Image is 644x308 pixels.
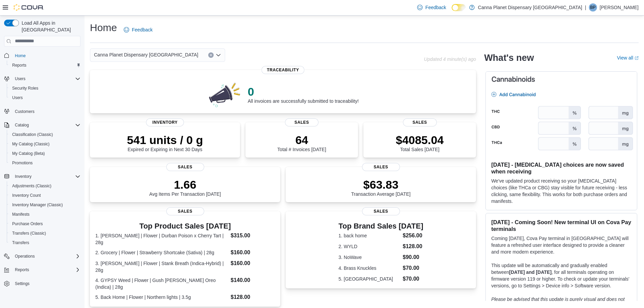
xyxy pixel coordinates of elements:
a: Home [12,52,28,60]
input: Dark Mode [452,4,466,11]
dd: $128.00 [231,293,275,301]
span: Sales [403,118,437,126]
h3: [DATE] - [MEDICAL_DATA] choices are now saved when receiving [491,161,631,175]
dt: 1. [PERSON_NAME] | Flower | Durban Poison x Cherry Tart | 28g [95,232,228,246]
p: This update will be automatically and gradually enabled between , for all terminals operating on ... [491,262,631,289]
span: Catalog [12,121,80,129]
dd: $70.00 [403,264,423,272]
dd: $70.00 [403,275,423,283]
span: Home [12,51,80,60]
div: Total # Invoices [DATE] [277,133,326,152]
p: 1.66 [149,178,221,191]
a: Adjustments (Classic) [9,182,54,190]
dt: 2. Grocery | Flower | Strawberry Shortcake (Sativa) | 28g [95,249,228,256]
strong: [DATE] and [DATE] [509,269,551,275]
span: Operations [15,254,35,259]
span: My Catalog (Beta) [12,151,45,156]
span: Adjustments (Classic) [9,182,80,190]
h2: What's new [484,52,534,63]
span: Sales [362,207,400,215]
div: Transaction Average [DATE] [351,178,411,197]
div: Avg Items Per Transaction [DATE] [149,178,221,197]
h3: [DATE] - Coming Soon! New terminal UI on Cova Pay terminals [491,219,631,232]
button: Transfers [7,238,83,247]
a: View allExternal link [617,55,639,61]
dd: $160.00 [231,248,275,257]
button: Inventory Manager (Classic) [7,200,83,210]
span: Sales [362,163,400,171]
span: Users [15,76,25,81]
span: Settings [12,279,80,288]
span: Classification (Classic) [12,132,53,137]
dt: 1. back home [338,232,400,239]
a: Reports [9,61,29,69]
span: Inventory [12,172,80,181]
span: Traceability [262,66,305,74]
p: [PERSON_NAME] [600,3,639,11]
span: Inventory [146,118,184,126]
button: Customers [1,106,83,116]
span: Manifests [9,210,80,218]
p: We've updated product receiving so your [MEDICAL_DATA] choices (like THCa or CBG) stay visible fo... [491,177,631,205]
button: Catalog [12,121,31,129]
span: Customers [15,109,34,114]
button: Adjustments (Classic) [7,181,83,191]
a: Inventory Manager (Classic) [9,201,66,209]
a: Manifests [9,210,32,218]
span: Sales [285,118,319,126]
button: Catalog [1,120,83,130]
div: Total Sales [DATE] [396,133,444,152]
span: Sales [166,163,204,171]
span: Reports [12,63,26,68]
span: Purchase Orders [9,220,80,228]
a: Transfers [9,239,32,247]
div: Binal Patel [589,3,597,11]
span: Manifests [12,212,29,217]
a: Classification (Classic) [9,131,56,139]
span: Sales [166,207,204,215]
span: Canna Planet Dispensary [GEOGRAPHIC_DATA] [94,51,198,59]
button: Inventory Count [7,191,83,200]
span: Customers [12,107,80,116]
dd: $90.00 [403,253,423,261]
span: Security Roles [9,84,80,92]
img: Cova [14,4,44,11]
dt: 4. GYPSY Weed | Flower | Gush [PERSON_NAME] Oreo (Indica) | 28g [95,277,228,290]
dt: 3. [PERSON_NAME] | Flower | Stank Breath (Indica-Hybrid) | 28g [95,260,228,274]
dt: 5. [GEOGRAPHIC_DATA] [338,276,400,282]
button: Home [1,51,83,61]
h3: Top Product Sales [DATE] [95,222,275,230]
button: Inventory [12,172,34,181]
button: Manifests [7,210,83,219]
span: Users [12,95,23,100]
a: Security Roles [9,84,41,92]
button: Transfers (Classic) [7,229,83,238]
button: Promotions [7,158,83,168]
span: Transfers (Classic) [9,229,80,237]
dt: 5. Back Home | Flower | Northern lights | 3.5g [95,294,228,301]
p: $63.83 [351,178,411,191]
span: Inventory Count [12,193,41,198]
span: Feedback [132,26,152,33]
span: Home [15,53,26,58]
a: Inventory Count [9,191,44,199]
p: 0 [248,85,359,98]
dd: $256.00 [403,232,423,240]
button: Users [12,75,28,83]
span: Adjustments (Classic) [12,183,51,189]
span: Inventory Manager (Classic) [12,202,63,208]
dd: $128.00 [403,242,423,251]
button: Reports [12,266,32,274]
button: Operations [1,252,83,261]
button: Security Roles [7,84,83,93]
span: Feedback [425,4,446,11]
a: Customers [12,108,37,116]
p: | [585,3,586,11]
button: Purchase Orders [7,219,83,229]
a: Feedback [121,23,155,37]
span: Load All Apps in [GEOGRAPHIC_DATA] [19,20,80,33]
span: Promotions [12,160,33,166]
span: Purchase Orders [12,221,43,227]
img: 0 [207,81,242,108]
dd: $140.00 [231,276,275,284]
